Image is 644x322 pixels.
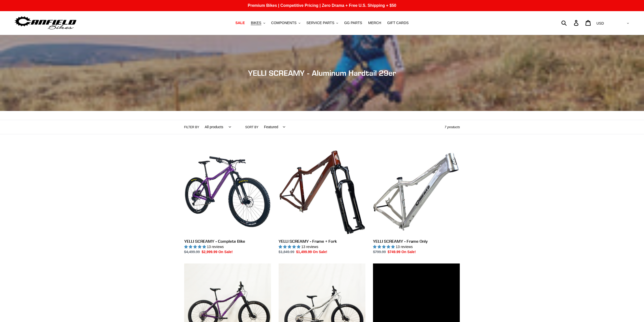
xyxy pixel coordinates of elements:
span: GIFT CARDS [387,21,409,25]
span: COMPONENTS [271,21,297,25]
a: GIFT CARDS [385,20,411,26]
label: Sort by [245,125,258,129]
span: SERVICE PARTS [306,21,334,25]
button: BIKES [248,20,267,26]
label: Filter by [184,125,199,129]
img: Canfield Bikes [14,15,77,31]
span: BIKES [251,21,261,25]
button: COMPONENTS [269,20,303,26]
button: SERVICE PARTS [304,20,341,26]
span: 7 products [445,125,460,129]
a: MERCH [366,20,384,26]
span: MERCH [368,21,381,25]
span: GG PARTS [344,21,362,25]
span: SALE [235,21,245,25]
a: GG PARTS [342,20,365,26]
span: YELLI SCREAMY - Aluminum Hardtail 29er [248,68,396,78]
a: SALE [233,20,247,26]
input: Search [564,17,577,28]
